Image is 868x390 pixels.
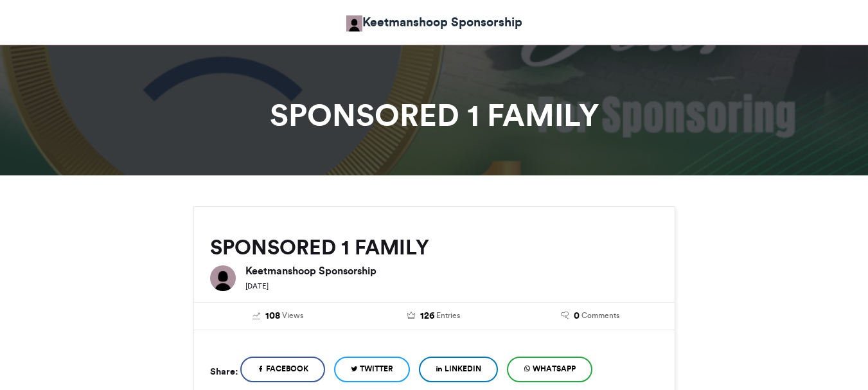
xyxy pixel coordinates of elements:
span: 108 [265,309,280,323]
img: Keetmanshoop Sponsorship [210,265,236,291]
a: Facebook [240,357,325,382]
span: 0 [574,309,580,323]
span: Entries [436,310,460,321]
h5: Share: [210,363,238,380]
a: 126 Entries [366,309,502,323]
small: [DATE] [245,281,269,290]
h2: SPONSORED 1 FAMILY [210,236,659,259]
a: 108 Views [210,309,347,323]
span: 126 [420,309,434,323]
span: Comments [581,310,619,321]
span: WhatsApp [533,363,576,375]
h1: SPONSORED 1 FAMILY [78,100,791,130]
span: Twitter [360,363,393,375]
a: 0 Comments [522,309,659,323]
img: Keetmanshoop Sponsorship [346,15,362,31]
a: LinkedIn [419,357,498,382]
h6: Keetmanshoop Sponsorship [245,265,659,276]
span: Facebook [266,363,308,375]
a: Twitter [334,357,410,382]
span: LinkedIn [445,363,481,375]
a: WhatsApp [507,357,592,382]
span: Views [282,310,303,321]
a: Keetmanshoop Sponsorship [346,13,522,31]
